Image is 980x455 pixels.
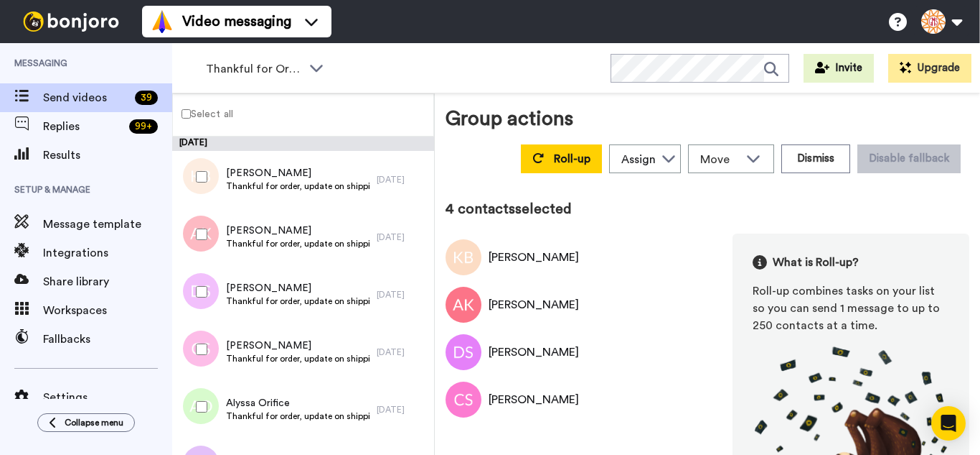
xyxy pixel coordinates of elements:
button: Dismiss [781,144,850,173]
div: 4 contacts selected [446,199,969,219]
button: Upgrade [888,54,971,83]
img: bj-logo-header-white.svg [17,12,125,32]
div: [DATE] [377,174,427,185]
div: [DATE] [377,346,427,358]
span: [PERSON_NAME] [226,281,369,295]
div: Open Intercom Messenger [931,406,966,441]
span: What is Roll-up? [773,254,859,271]
div: [DATE] [377,289,427,300]
button: Disable fallback [857,144,961,173]
span: Roll-up [554,153,590,165]
span: Send videos [43,89,129,106]
div: [DATE] [377,231,427,243]
div: Assign [621,151,656,168]
div: 99 + [129,119,158,134]
img: vm-color.svg [151,10,174,33]
div: [PERSON_NAME] [489,391,579,408]
span: Thankful for Orders [206,60,302,78]
span: Results [43,147,172,164]
img: Image of Cheryl Snyder [446,382,481,418]
button: Collapse menu [37,413,135,432]
span: [PERSON_NAME] [226,166,369,180]
span: Thankful for order, update on shipping. [226,295,369,307]
div: [PERSON_NAME] [489,296,579,313]
span: Thankful for order, update on shipping. [226,238,369,249]
div: [DATE] [172,137,434,151]
span: Integrations [43,244,172,262]
button: Invite [804,54,874,83]
span: Replies [43,118,123,135]
span: Thankful for order, update on shipping. [226,410,369,422]
span: [PERSON_NAME] [226,224,369,238]
span: Message template [43,216,172,233]
span: Workspaces [43,302,172,319]
div: Group actions [446,104,573,139]
label: Select all [173,105,233,122]
span: Video messaging [182,12,291,32]
div: [DATE] [377,404,427,415]
span: Thankful for order, update on shipping. [226,180,369,192]
img: Image of Alicia Keith [446,287,481,323]
img: Image of Kristina Ballou [446,239,481,275]
input: Select all [182,109,191,119]
span: Settings [43,389,172,406]
span: Move [700,151,739,168]
div: [PERSON_NAME] [489,249,579,266]
span: Thankful for order, update on shipping. [226,353,369,364]
button: Roll-up [521,144,602,173]
span: Collapse menu [65,417,123,428]
span: Alyssa Orifice [226,396,369,410]
span: [PERSON_NAME] [226,339,369,353]
span: Fallbacks [43,331,172,348]
span: Share library [43,273,172,290]
div: [PERSON_NAME] [489,344,579,361]
img: Image of Dana Silber [446,334,481,370]
div: 39 [135,91,158,105]
div: Roll-up combines tasks on your list so you can send 1 message to up to 250 contacts at a time. [753,282,949,334]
